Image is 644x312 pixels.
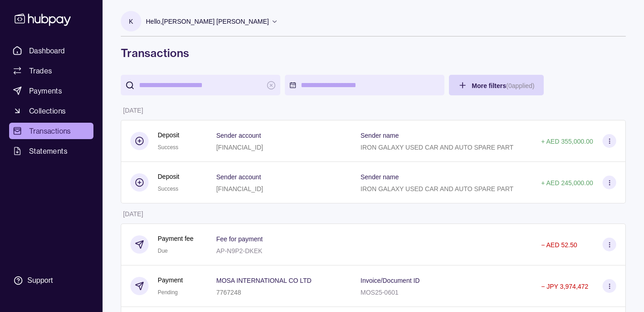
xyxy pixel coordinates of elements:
input: search [139,75,262,95]
span: Payments [29,85,62,96]
p: − JPY 3,974,472 [541,283,588,290]
p: Sender name [361,173,399,181]
a: Transactions [9,123,93,139]
p: Sender account [216,132,261,139]
p: Sender name [361,132,399,139]
span: Statements [29,146,67,156]
span: Success [158,186,178,192]
a: Payments [9,83,93,99]
p: MOS25-0601 [361,289,398,296]
span: Trades [29,65,52,76]
p: + AED 355,000.00 [541,138,593,145]
p: [DATE] [123,107,143,114]
div: Support [27,276,53,286]
span: Success [158,144,178,151]
p: Hello, [PERSON_NAME] [PERSON_NAME] [146,16,269,26]
a: Collections [9,103,93,119]
p: [DATE] [123,210,143,218]
p: + AED 245,000.00 [541,179,593,187]
p: IRON GALAXY USED CAR AND AUTO SPARE PART [361,185,514,192]
p: Fee for payment [216,235,263,243]
p: 7767248 [216,289,241,296]
p: [FINANCIAL_ID] [216,185,263,192]
p: K [129,16,133,26]
span: Transactions [29,125,71,136]
p: MOSA INTERNATIONAL CO LTD [216,277,311,284]
span: More filters [472,82,535,89]
a: Trades [9,62,93,79]
a: Dashboard [9,42,93,59]
a: Statements [9,143,93,159]
p: IRON GALAXY USED CAR AND AUTO SPARE PART [361,144,514,151]
span: Dashboard [29,45,65,56]
p: ( 0 applied) [506,82,534,89]
p: Payment fee [158,234,194,244]
p: Deposit [158,172,179,182]
a: Support [9,271,93,290]
p: Payment [158,275,183,285]
span: Collections [29,105,66,116]
button: More filters(0applied) [449,75,544,95]
p: AP-N9P2-DKEK [216,247,262,255]
p: [FINANCIAL_ID] [216,144,263,151]
p: Invoice/Document ID [361,277,420,284]
h1: Transactions [121,46,626,60]
span: Due [158,248,168,254]
p: Sender account [216,173,261,181]
p: Deposit [158,130,179,140]
p: − AED 52.50 [541,241,577,249]
span: Pending [158,289,178,296]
